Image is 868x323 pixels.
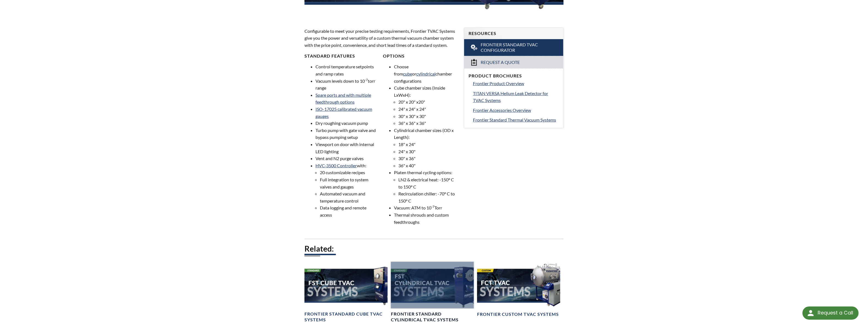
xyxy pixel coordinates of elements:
[398,106,457,113] li: 24" x 24" x 24"
[315,106,372,119] a: ISO-17025 calibrated vacuum gauges
[473,117,556,122] span: Frontier Standard Thermal Vacuum Systems
[398,176,457,190] li: LN2 & electrical heat: -150° C to 150° C
[398,155,457,162] li: 30" x 36"
[304,53,379,59] h4: Standard Features
[469,31,559,36] h4: Resources
[315,163,357,168] a: HVC-3500 Controller
[320,169,379,176] li: 20 customizable recipes
[315,77,379,91] li: Vacuum levels down to 10 torr range
[394,211,457,225] li: Thermal shrouds and custom feedthroughs
[394,84,457,127] li: Cube chamber sizes (Inside LxWxH):
[391,311,474,323] h4: Frontier Standard Cylindrical TVAC Systems
[416,71,436,76] a: cylindrical
[464,39,563,56] a: Frontier Standard TVAC Configurator
[315,127,379,141] li: Turbo pump with gate valve and bypass pumping setup
[481,42,549,53] span: Frontier Standard TVAC Configurator
[365,78,368,82] sup: -7
[469,73,559,79] h4: Product Brochures
[398,190,457,204] li: Recirculation chiller: -70° C to 150° C
[315,155,379,162] li: Vent and N2 purge valves
[394,204,457,211] li: Vacuum: ATM to 10 Torr
[398,113,457,120] li: 30" x 30" x 30"
[477,311,559,317] h4: Frontier Custom TVAC Systems
[431,204,434,209] sup: -7
[315,162,379,219] li: with:
[473,107,559,114] a: Frontier Accessories Overview
[394,169,457,204] li: Platen thermal cycling options:
[304,262,388,323] a: FST Cube TVAC Systems headerFrontier Standard Cube TVAC Systems
[473,80,559,87] a: Frontier Product Overview
[473,107,531,113] span: Frontier Accessories Overview
[403,71,412,76] a: cube
[320,204,379,218] li: Data logging and remote access
[304,244,564,254] h2: Related:
[398,148,457,155] li: 24" x 30"
[304,311,388,323] h4: Frontier Standard Cube TVAC Systems
[315,92,371,105] a: Spare ports and with multiple feedthrough options
[464,56,563,68] a: Request a Quote
[394,127,457,169] li: Cylindrical chamber sizes (OD x Length):
[802,306,859,320] div: Request a Call
[320,190,379,204] li: Automated vacuum and temperature control
[315,141,379,155] li: Viewport on door with internal LED lighting
[818,306,853,319] div: Request a Call
[398,120,457,127] li: 36" x 36" x 36"
[315,63,379,77] li: Control temperature setpoints and ramp rates
[391,262,474,323] a: FST Cylindrical TVAC Systems headerFrontier Standard Cylindrical TVAC Systems
[477,262,560,317] a: FCT TVAC Systems headerFrontier Custom TVAC Systems
[320,176,379,190] li: Full integration to system valves and gauges
[473,91,548,103] span: TITAN VERSA Helium Leak Detector for TVAC Systems
[315,120,379,127] li: Dry roughing vacuum pump
[473,116,559,123] a: Frontier Standard Thermal Vacuum Systems
[398,141,457,148] li: 18" x 24"
[481,60,520,65] span: Request a Quote
[304,28,457,49] p: Configurable to meet your precise testing requirements, Frontier TVAC Systems give you the power ...
[383,53,457,59] h4: Options
[473,81,524,86] span: Frontier Product Overview
[398,162,457,169] li: 36" x 40"
[473,90,559,104] a: TITAN VERSA Helium Leak Detector for TVAC Systems
[394,63,457,84] li: Choose from or chamber configurations
[806,309,815,317] img: round button
[398,98,457,106] li: 20" x 20" x20"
